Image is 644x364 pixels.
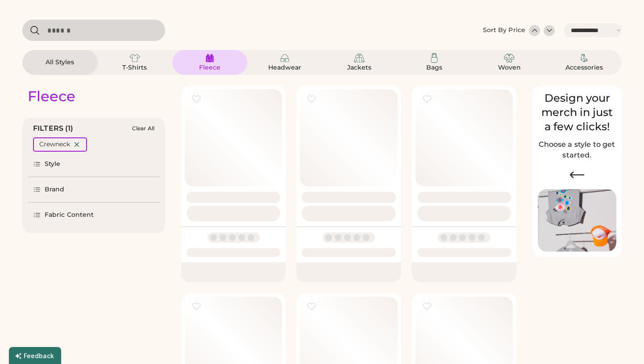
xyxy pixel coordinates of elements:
[204,53,215,63] img: Fleece Icon
[489,63,529,72] div: Woven
[129,53,140,63] img: T-Shirts Icon
[132,125,154,132] div: Clear All
[115,63,155,72] div: T-Shirts
[354,53,365,63] img: Jackets Icon
[40,58,80,67] div: All Styles
[279,53,290,63] img: Headwear Icon
[45,160,61,169] div: Style
[339,63,379,72] div: Jackets
[45,211,94,219] div: Fabric Content
[33,123,74,134] div: FILTERS (1)
[579,53,590,63] img: Accessories Icon
[190,63,230,72] div: Fleece
[504,53,515,63] img: Woven Icon
[538,91,616,134] div: Design your merch in just a few clicks!
[538,139,616,161] h2: Choose a style to get started.
[564,63,604,72] div: Accessories
[39,140,70,149] div: Crewneck
[483,26,525,35] div: Sort By Price
[28,87,75,105] div: Fleece
[414,63,454,72] div: Bags
[538,189,616,252] img: Image of Lisa Congdon Eye Print on T-Shirt and Hat
[45,185,65,194] div: Brand
[265,63,305,72] div: Headwear
[429,53,440,63] img: Bags Icon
